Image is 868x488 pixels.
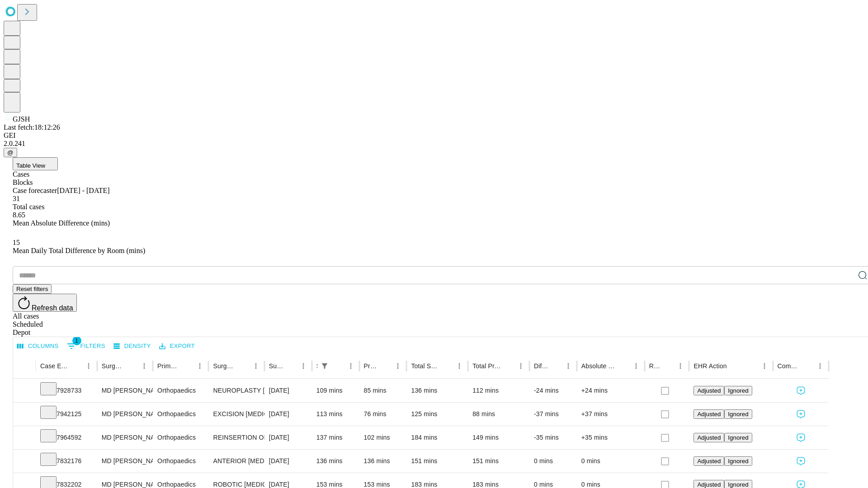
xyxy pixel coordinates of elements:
[237,360,250,372] button: Sort
[411,403,463,426] div: 125 mins
[13,203,44,211] span: Total cases
[18,430,31,446] button: Expand
[534,450,572,473] div: 0 mins
[13,157,58,170] button: Table View
[411,426,463,449] div: 184 mins
[13,284,52,294] button: Reset filters
[617,360,630,372] button: Sort
[472,403,525,426] div: 88 mins
[15,339,61,353] button: Select columns
[4,123,60,131] span: Last fetch: 18:12:26
[250,360,262,372] button: Menu
[157,339,197,353] button: Export
[157,362,180,370] div: Primary Service
[724,409,752,419] button: Ignored
[724,456,752,466] button: Ignored
[661,360,674,372] button: Sort
[138,360,151,372] button: Menu
[102,379,148,402] div: MD [PERSON_NAME] [PERSON_NAME]
[157,379,204,402] div: Orthopaedics
[316,379,355,402] div: 109 mins
[213,379,259,402] div: NEUROPLASTY [MEDICAL_DATA] AT [GEOGRAPHIC_DATA]
[13,115,30,123] span: GJSH
[125,360,138,372] button: Sort
[102,450,148,473] div: MD [PERSON_NAME] [PERSON_NAME] Md
[693,362,726,370] div: EHR Action
[57,187,109,194] span: [DATE] - [DATE]
[411,379,463,402] div: 136 mins
[392,360,404,372] button: Menu
[18,454,31,469] button: Expand
[693,409,724,419] button: Adjusted
[316,426,355,449] div: 137 mins
[40,362,69,370] div: Case Epic Id
[758,360,771,372] button: Menu
[344,360,357,372] button: Menu
[102,403,148,426] div: MD [PERSON_NAME] [PERSON_NAME]
[472,379,525,402] div: 112 mins
[4,131,864,140] div: GEI
[728,481,748,488] span: Ignored
[697,434,721,441] span: Adjusted
[534,426,572,449] div: -35 mins
[534,403,572,426] div: -37 mins
[16,162,45,169] span: Table View
[213,426,259,449] div: REINSERTION OF RUPTURED BICEP OR TRICEP TENDON DISTAL
[82,360,95,372] button: Menu
[364,403,402,426] div: 76 mins
[581,403,640,426] div: +37 mins
[269,403,307,426] div: [DATE]
[318,360,331,372] div: 1 active filter
[693,433,724,442] button: Adjusted
[549,360,562,372] button: Sort
[13,211,25,219] span: 8.65
[4,140,864,148] div: 2.0.241
[778,362,800,370] div: Comments
[472,362,501,370] div: Total Predicted Duration
[213,403,259,426] div: EXCISION [MEDICAL_DATA] WRIST
[269,426,307,449] div: [DATE]
[213,362,236,370] div: Surgery Name
[728,458,748,465] span: Ignored
[332,360,344,372] button: Sort
[581,450,640,473] div: 0 mins
[316,362,317,370] div: Scheduled In Room Duration
[18,383,31,399] button: Expand
[32,304,73,312] span: Refresh data
[16,286,48,292] span: Reset filters
[728,411,748,418] span: Ignored
[411,450,463,473] div: 151 mins
[728,434,748,441] span: Ignored
[269,450,307,473] div: [DATE]
[801,360,814,372] button: Sort
[562,360,575,372] button: Menu
[724,386,752,395] button: Ignored
[7,149,14,156] span: @
[40,450,93,473] div: 7832176
[502,360,514,372] button: Sort
[472,450,525,473] div: 151 mins
[157,403,204,426] div: Orthopaedics
[724,433,752,442] button: Ignored
[514,360,527,372] button: Menu
[213,450,259,473] div: ANTERIOR [MEDICAL_DATA] TOTAL HIP
[649,362,661,370] div: Resolved in EHR
[13,294,77,312] button: Refresh data
[534,362,548,370] div: Difference
[693,456,724,466] button: Adjusted
[316,403,355,426] div: 113 mins
[472,426,525,449] div: 149 mins
[13,239,20,246] span: 15
[364,426,402,449] div: 102 mins
[70,360,82,372] button: Sort
[453,360,466,372] button: Menu
[318,360,331,372] button: Show filters
[411,362,439,370] div: Total Scheduled Duration
[814,360,826,372] button: Menu
[111,339,153,353] button: Density
[581,426,640,449] div: +35 mins
[581,362,616,370] div: Absolute Difference
[157,426,204,449] div: Orthopaedics
[697,458,721,465] span: Adjusted
[284,360,297,372] button: Sort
